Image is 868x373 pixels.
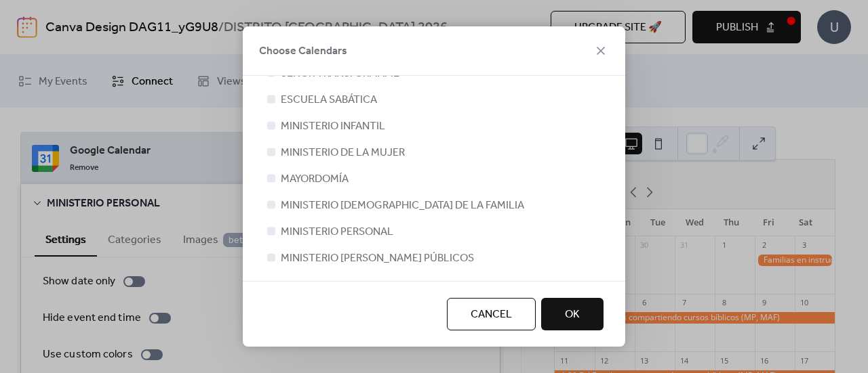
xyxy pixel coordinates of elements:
span: MINISTERIO [DEMOGRAPHIC_DATA] DE LA FAMILIA [281,198,524,214]
span: MAYORDOMÍA [281,171,349,188]
span: Choose Calendars [259,43,347,60]
span: MINISTERIO DE LA MUJER [281,145,405,161]
span: ESCUELA SABÁTICA [281,92,377,108]
span: OK [565,307,580,323]
span: Cancel [471,307,512,323]
span: SEÑOR TRANSFÓRMAME [281,66,399,82]
span: MINISTERIO [PERSON_NAME] PÚBLICOS [281,250,474,267]
span: MINISTERIO INFANTIL [281,118,385,135]
span: MINISTERIO PERSONAL [281,224,393,240]
button: Cancel [447,298,536,330]
button: OK [541,298,604,330]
